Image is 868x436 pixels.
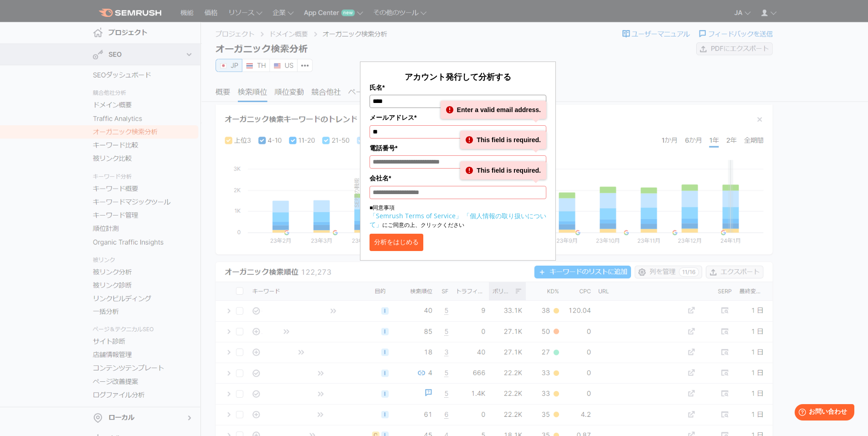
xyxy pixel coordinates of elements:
div: This field is required. [460,161,546,180]
a: 「Semrush Terms of Service」 [370,211,462,220]
p: ■同意事項 にご同意の上、クリックください [370,204,546,229]
label: 電話番号* [370,143,546,153]
iframe: Help widget launcher [787,400,858,426]
div: Enter a valid email address. [441,101,546,119]
span: アカウント発行して分析する [405,71,511,82]
button: 分析をはじめる [370,234,423,251]
label: メールアドレス* [370,113,546,123]
div: This field is required. [460,131,546,149]
a: 「個人情報の取り扱いについて」 [370,211,546,229]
